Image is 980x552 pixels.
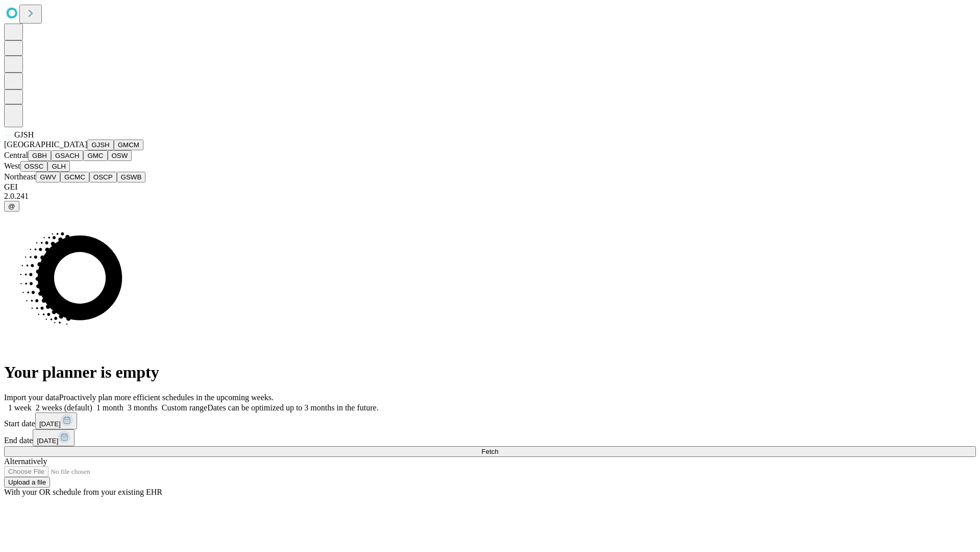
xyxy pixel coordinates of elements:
[59,393,274,402] span: Proactively plan more efficient schedules in the upcoming weeks.
[4,457,47,466] span: Alternatively
[35,412,77,429] button: [DATE]
[4,162,20,170] span: West
[60,172,89,182] button: GCMC
[33,429,75,446] button: [DATE]
[83,150,107,161] button: GMC
[4,429,976,446] div: End date
[162,403,207,412] span: Custom range
[96,403,124,412] span: 1 month
[207,403,378,412] span: Dates can be optimized up to 3 months in the future.
[36,172,60,182] button: GWV
[20,161,48,172] button: OSSC
[114,140,143,150] button: GMCM
[4,172,36,181] span: Northeast
[8,202,15,210] span: @
[4,201,19,212] button: @
[89,172,117,182] button: OSCP
[4,477,50,488] button: Upload a file
[87,140,114,150] button: GJSH
[128,403,158,412] span: 3 months
[14,130,34,139] span: GJSH
[4,488,162,496] span: With your OR schedule from your existing EHR
[4,192,976,201] div: 2.0.241
[4,393,59,402] span: Import your data
[4,412,976,429] div: Start date
[47,161,69,172] button: GLH
[28,150,51,161] button: GBH
[36,403,92,412] span: 2 weeks (default)
[39,420,61,428] span: [DATE]
[4,151,28,159] span: Central
[481,448,498,455] span: Fetch
[117,172,146,182] button: GSWB
[37,437,58,445] span: [DATE]
[8,403,32,412] span: 1 week
[108,150,132,161] button: OSW
[4,446,976,457] button: Fetch
[4,140,87,149] span: [GEOGRAPHIC_DATA]
[4,363,976,382] h1: Your planner is empty
[51,150,83,161] button: GSACH
[4,182,976,192] div: GEI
